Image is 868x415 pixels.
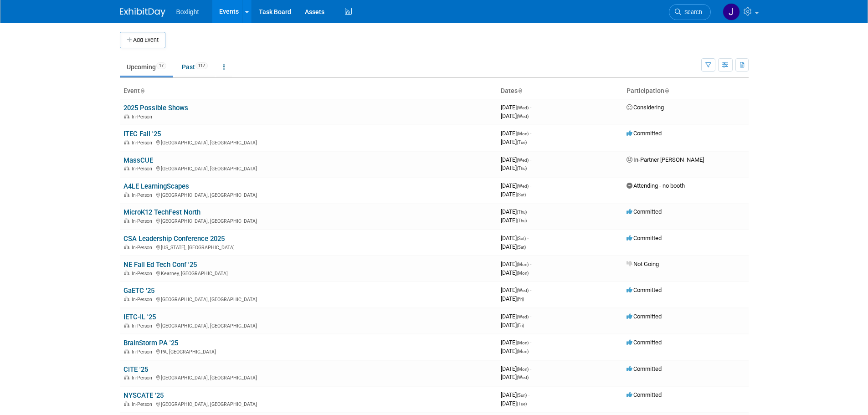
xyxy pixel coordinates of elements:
[501,313,531,320] span: [DATE]
[517,297,524,302] span: (Fri)
[501,365,531,372] span: [DATE]
[627,156,704,163] span: In-Partner [PERSON_NAME]
[124,271,129,275] img: In-Person Event
[627,287,662,293] span: Committed
[132,271,155,277] span: In-Person
[517,105,529,110] span: (Wed)
[627,313,662,320] span: Committed
[132,349,155,355] span: In-Person
[176,8,199,15] span: Boxlight
[530,365,531,372] span: -
[517,166,527,171] span: (Thu)
[123,164,493,172] div: [GEOGRAPHIC_DATA], [GEOGRAPHIC_DATA]
[627,365,662,372] span: Committed
[517,192,526,197] span: (Sat)
[501,391,529,398] span: [DATE]
[120,58,173,76] a: Upcoming17
[517,271,529,276] span: (Mon)
[528,391,529,398] span: -
[501,287,531,293] span: [DATE]
[132,297,155,302] span: In-Person
[627,339,662,346] span: Committed
[627,261,659,267] span: Not Going
[517,340,529,345] span: (Mon)
[124,401,129,406] img: In-Person Event
[627,235,662,241] span: Committed
[140,87,144,94] a: Sort by Event Name
[627,391,662,398] span: Committed
[501,217,527,224] span: [DATE]
[132,192,155,198] span: In-Person
[132,166,155,172] span: In-Person
[123,269,493,277] div: Kearney, [GEOGRAPHIC_DATA]
[156,62,166,69] span: 17
[518,87,522,94] a: Sort by Start Date
[123,365,148,374] a: CITE '25
[501,261,531,267] span: [DATE]
[517,114,529,119] span: (Wed)
[123,391,164,400] a: NYSCATE '25
[123,339,178,347] a: BrainStorm PA '25
[124,297,129,301] img: In-Person Event
[517,323,524,328] span: (Fri)
[124,114,129,118] img: In-Person Event
[132,323,155,329] span: In-Person
[623,83,749,99] th: Participation
[501,113,529,119] span: [DATE]
[517,393,527,398] span: (Sun)
[517,184,529,189] span: (Wed)
[123,243,493,251] div: [US_STATE], [GEOGRAPHIC_DATA]
[530,156,531,163] span: -
[501,243,526,250] span: [DATE]
[517,245,526,250] span: (Sat)
[501,400,527,407] span: [DATE]
[517,210,527,215] span: (Thu)
[501,339,531,346] span: [DATE]
[517,367,529,372] span: (Mon)
[132,375,155,381] span: In-Person
[124,166,129,170] img: In-Person Event
[123,235,225,243] a: CSA Leadership Conference 2025
[501,235,529,241] span: [DATE]
[124,349,129,354] img: In-Person Event
[501,191,526,198] span: [DATE]
[517,158,529,163] span: (Wed)
[123,374,493,381] div: [GEOGRAPHIC_DATA], [GEOGRAPHIC_DATA]
[527,235,529,241] span: -
[627,208,662,215] span: Committed
[123,104,188,112] a: 2025 Possible Shows
[501,348,529,354] span: [DATE]
[627,130,662,137] span: Committed
[123,287,154,295] a: GaETC '25
[517,375,529,380] span: (Wed)
[530,182,531,189] span: -
[530,261,531,267] span: -
[175,58,215,76] a: Past117
[501,182,531,189] span: [DATE]
[530,130,531,137] span: -
[530,104,531,111] span: -
[124,245,129,249] img: In-Person Event
[123,261,197,269] a: NE Fall Ed Tech Conf '25
[517,288,529,293] span: (Wed)
[664,87,669,94] a: Sort by Participation Type
[123,182,189,190] a: A4LE LearningScapes
[517,262,529,267] span: (Mon)
[530,339,531,346] span: -
[120,83,497,99] th: Event
[501,322,524,328] span: [DATE]
[501,208,529,215] span: [DATE]
[132,218,155,224] span: In-Person
[501,269,529,276] span: [DATE]
[132,114,155,120] span: In-Person
[681,9,702,15] span: Search
[132,401,155,407] span: In-Person
[517,131,529,136] span: (Mon)
[627,104,664,111] span: Considering
[132,140,155,146] span: In-Person
[501,164,527,171] span: [DATE]
[501,156,531,163] span: [DATE]
[517,401,527,406] span: (Tue)
[501,374,529,380] span: [DATE]
[123,313,156,321] a: IETC-IL '25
